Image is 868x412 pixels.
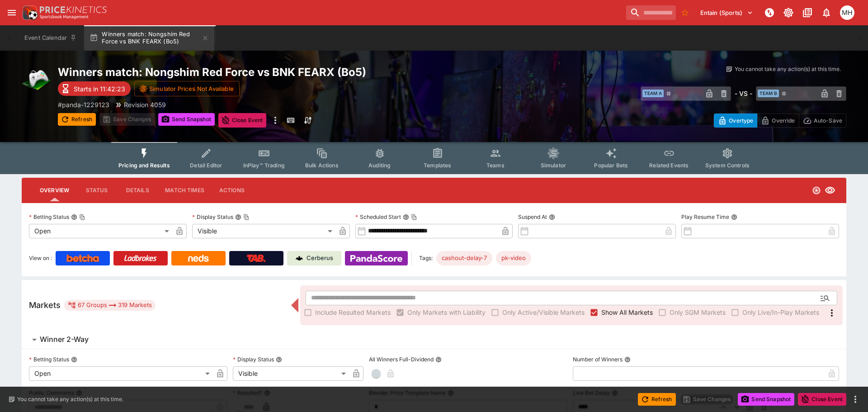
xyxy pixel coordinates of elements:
button: open drawer [4,5,20,21]
p: You cannot take any action(s) at this time. [17,395,123,403]
span: System Controls [705,162,750,169]
span: Team A [642,90,664,97]
svg: Open [812,186,821,195]
button: Copy To Clipboard [411,214,417,220]
button: Display Status [276,356,282,363]
button: more [270,113,281,128]
p: Cerberus [307,254,333,263]
img: Cerberus [296,255,303,262]
button: Match Times [158,180,212,201]
div: Event type filters [111,142,757,174]
button: Copy To Clipboard [243,214,250,220]
img: Betcha [66,255,99,262]
span: Only Active/Visible Markets [502,308,585,317]
h2: Copy To Clipboard [58,65,452,79]
button: Status [76,180,117,201]
div: Start From [714,114,846,128]
p: You cannot take any action(s) at this time. [735,65,841,73]
p: Auto-Save [814,116,842,125]
label: Tags: [419,251,433,265]
button: Refresh [58,113,96,126]
button: All Winners Full-Dividend [435,356,442,363]
button: Actions [212,180,252,201]
span: Only SGM Markets [670,308,726,317]
h6: Winner 2-Way [40,335,89,344]
div: Open [29,224,172,238]
button: Overview [33,180,76,201]
span: Teams [486,162,505,169]
button: Scheduled StartCopy To Clipboard [403,214,409,220]
button: Select Tenant [695,5,759,20]
label: View on : [29,251,52,265]
button: Copy To Clipboard [79,214,85,220]
button: Event Calendar [19,25,82,51]
button: Refresh [638,393,676,406]
img: PriceKinetics Logo [20,4,38,22]
svg: More [826,308,837,318]
p: Starts in 11:42:23 [74,84,125,94]
p: All Winners Full-Dividend [369,355,434,363]
button: No Bookmarks [678,5,692,20]
p: Number of Winners [573,355,623,363]
div: Michael Hutchinson [840,5,854,20]
span: Team B [758,90,779,97]
button: Documentation [799,5,816,21]
span: Detail Editor [190,162,222,169]
button: Winner 2-Way [22,331,846,349]
p: Suspend At [518,213,547,221]
button: Close Event [798,393,846,406]
p: Revision 4059 [124,100,166,109]
p: Play Resume Time [681,213,729,221]
span: Show All Markets [601,308,653,317]
button: Overtype [714,114,757,128]
button: more [850,394,861,405]
img: PriceKinetics [40,6,107,13]
button: Send Snapshot [158,113,215,126]
span: Popular Bets [594,162,628,169]
span: Only Live/In-Play Markets [742,308,819,317]
span: cashout-delay-7 [436,254,492,263]
img: Neds [188,255,208,262]
div: 67 Groups 319 Markets [68,300,152,311]
p: Betting Status [29,355,69,363]
span: Include Resulted Markets [315,308,391,317]
span: Simulator [541,162,566,169]
p: Display Status [192,213,233,221]
button: Open [817,290,833,306]
button: Notifications [818,5,835,21]
div: Betting Target: cerberus [496,251,531,265]
div: Open [29,366,213,381]
img: TabNZ [247,255,266,262]
a: Cerberus [287,251,341,265]
p: Overtype [729,116,753,125]
img: Sportsbook Management [40,15,89,19]
button: Details [117,180,158,201]
span: Only Markets with Liability [407,308,486,317]
h6: - VS - [735,89,752,98]
button: Display StatusCopy To Clipboard [235,214,241,220]
span: InPlay™ Trading [243,162,285,169]
button: Override [757,114,799,128]
button: Play Resume Time [731,214,737,220]
button: Close Event [218,113,267,128]
span: Auditing [368,162,391,169]
img: Panda Score [350,255,402,262]
button: Suspend At [549,214,555,220]
button: NOT Connected to PK [761,5,778,21]
p: Copy To Clipboard [58,100,109,109]
span: Bulk Actions [305,162,339,169]
span: Related Events [649,162,689,169]
button: Auto-Save [799,114,846,128]
div: Visible [192,224,335,238]
h5: Markets [29,300,61,310]
p: Betting Status [29,213,69,221]
button: Send Snapshot [738,393,794,406]
button: Number of Winners [624,356,631,363]
img: esports.png [22,65,51,94]
p: Display Status [233,355,274,363]
button: Michael Hutchinson [837,3,857,23]
div: Betting Target: cerberus [436,251,492,265]
svg: Visible [825,185,835,196]
div: Visible [233,366,349,381]
input: search [626,5,676,20]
